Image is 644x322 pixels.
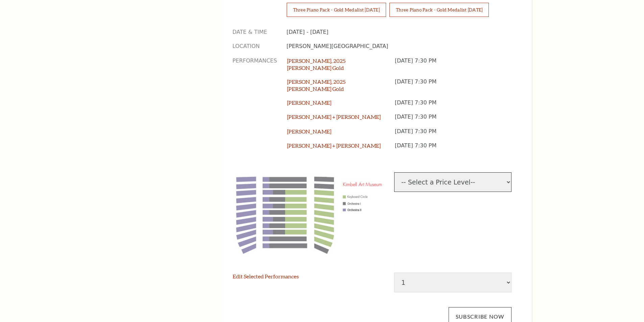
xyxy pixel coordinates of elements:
[233,273,299,279] a: Edit Selected Performances
[287,99,331,106] a: [PERSON_NAME]
[395,142,511,156] div: [DATE] 7:30 PM
[287,3,386,17] button: Three Piano Pack - Gold Medalist [DATE]
[287,28,511,36] p: [DATE] - [DATE]
[395,78,511,99] div: [DATE] 7:30 PM
[233,57,277,156] p: Performances
[395,113,511,127] div: [DATE] 7:30 PM
[395,57,511,78] div: [DATE] 7:30 PM
[287,43,511,50] p: [PERSON_NAME][GEOGRAPHIC_DATA]
[287,128,331,134] a: [PERSON_NAME]
[287,142,381,149] a: [PERSON_NAME] + [PERSON_NAME]
[233,28,277,36] p: Date & Time
[395,128,511,142] div: [DATE] 7:30 PM
[287,114,381,120] a: [PERSON_NAME] + [PERSON_NAME]
[389,3,489,17] button: Three Piano Pack - Gold Medalist [DATE]
[395,99,511,113] div: [DATE] 7:30 PM
[233,43,277,50] p: Location
[287,57,345,71] a: [PERSON_NAME], 2025 [PERSON_NAME] Gold
[233,172,387,256] img: kimbell2.jpg
[287,78,345,92] a: [PERSON_NAME], 2025 [PERSON_NAME] Gold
